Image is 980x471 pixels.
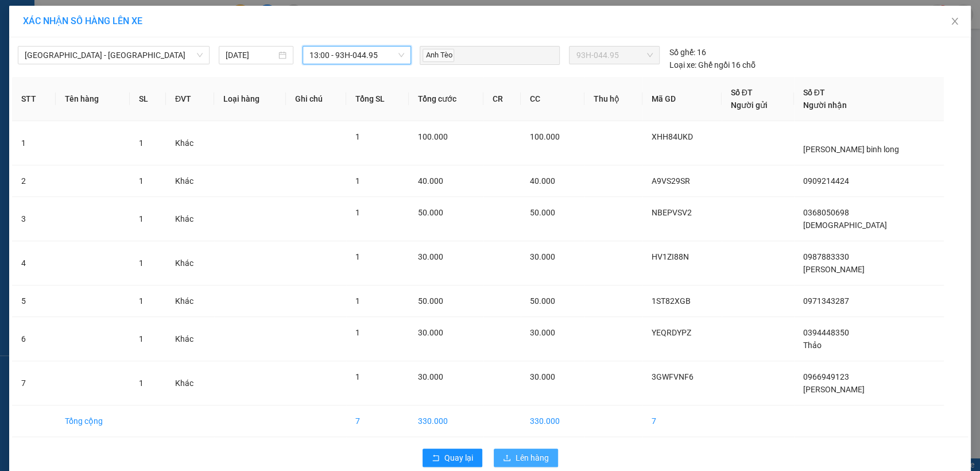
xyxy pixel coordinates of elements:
span: 1 [139,379,144,388]
th: Tổng SL [346,77,409,121]
span: 1 [355,372,360,381]
span: [PERSON_NAME] [803,265,865,274]
td: 7 [346,406,409,437]
span: [PERSON_NAME] binh long [803,145,899,154]
span: 50.000 [418,208,443,217]
span: 1 [139,176,144,186]
td: 4 [12,241,56,285]
td: 6 [12,317,56,361]
span: YEQRDYPZ [652,328,691,337]
td: Khác [166,121,214,165]
span: 1 [355,328,360,337]
th: STT [12,77,56,121]
span: 50.000 [530,208,555,217]
span: Anh Tèo [423,49,454,62]
button: Close [939,6,971,38]
input: 14/08/2025 [226,49,276,61]
span: 0966949123 [803,372,849,381]
span: Số ĐT [731,88,753,97]
span: 1 [355,176,360,186]
span: Thảo [803,341,822,350]
th: CR [483,77,521,121]
span: A9VS29SR [652,176,690,186]
th: Tổng cước [409,77,483,121]
td: 330.000 [409,406,483,437]
th: Ghi chú [286,77,346,121]
span: Người gửi [731,101,768,110]
td: Khác [166,197,214,241]
span: Lên hàng [516,451,549,464]
span: 50.000 [418,296,443,306]
span: 93H-044.95 [576,47,653,64]
span: 1 [355,208,360,217]
span: 30.000 [530,252,555,261]
th: Mã GD [642,77,722,121]
span: XHH84UKD [652,132,693,141]
span: [DEMOGRAPHIC_DATA] [803,221,887,230]
td: Khác [166,361,214,406]
span: 1 [139,138,144,148]
span: 1 [355,252,360,261]
th: ĐVT [166,77,214,121]
span: 0987883330 [803,252,849,261]
td: Tổng cộng [56,406,130,437]
span: 1 [139,258,144,268]
th: SL [130,77,166,121]
th: Thu hộ [584,77,642,121]
td: 2 [12,165,56,197]
span: 100.000 [418,132,448,141]
th: Loại hàng [214,77,286,121]
span: 1ST82XGB [652,296,691,306]
span: 30.000 [418,252,443,261]
span: Loại xe: [669,59,696,71]
span: XÁC NHẬN SỐ HÀNG LÊN XE [23,16,142,26]
span: 3GWFVNF6 [652,372,694,381]
td: Khác [166,241,214,285]
td: 7 [642,406,722,437]
td: 3 [12,197,56,241]
span: [PERSON_NAME] [803,385,865,394]
span: Quay lại [444,451,473,464]
span: NBEPVSV2 [652,208,692,217]
span: 0394448350 [803,328,849,337]
span: 100.000 [530,132,560,141]
span: 50.000 [530,296,555,306]
span: 0971343287 [803,296,849,306]
span: 0368050698 [803,208,849,217]
span: rollback [432,454,440,463]
span: 30.000 [418,372,443,381]
span: 40.000 [418,176,443,186]
td: 5 [12,285,56,317]
span: Số ĐT [803,88,825,97]
span: upload [503,454,511,463]
th: Tên hàng [56,77,130,121]
span: 1 [139,214,144,223]
td: Khác [166,285,214,317]
span: 13:00 - 93H-044.95 [309,47,404,64]
td: Khác [166,317,214,361]
span: 30.000 [530,372,555,381]
span: 1 [355,296,360,306]
div: 16 [669,46,706,59]
td: Khác [166,165,214,197]
span: 30.000 [530,328,555,337]
th: CC [521,77,584,121]
span: 30.000 [418,328,443,337]
button: rollbackQuay lại [423,449,482,467]
span: 1 [139,296,144,306]
td: 7 [12,361,56,406]
td: 1 [12,121,56,165]
div: Ghế ngồi 16 chỗ [669,59,755,71]
span: Sài Gòn - Lộc Ninh [25,47,203,64]
span: 40.000 [530,176,555,186]
button: uploadLên hàng [494,449,558,467]
td: 330.000 [521,406,584,437]
span: 1 [139,334,144,343]
span: 1 [355,132,360,141]
span: HV1ZI88N [652,252,689,261]
span: Người nhận [803,101,847,110]
span: close [950,17,959,26]
span: Số ghế: [669,46,695,59]
span: 0909214424 [803,176,849,186]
